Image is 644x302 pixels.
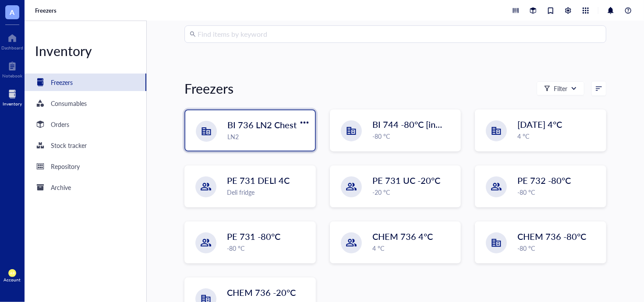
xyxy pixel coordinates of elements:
div: Inventory [3,101,22,106]
div: -20 °C [372,187,456,197]
div: Stock tracker [51,140,87,150]
div: Filter [554,84,567,93]
a: Repository [25,158,146,175]
div: Freezers [184,80,234,97]
div: Consumables [51,98,87,108]
div: -80 °C [517,187,601,197]
div: Account [4,277,21,282]
span: BI 744 -80°C [in vivo] [372,118,456,130]
span: BI 736 LN2 Chest [227,119,297,131]
div: -80 °C [227,243,310,253]
div: Inventory [25,42,146,60]
a: Freezers [35,7,58,14]
span: CHEM 736 4°C [372,230,433,242]
div: Repository [51,162,80,171]
span: PE 731 DELI 4C [227,174,290,186]
div: Archive [51,183,71,192]
span: AR [10,271,14,275]
span: PE 732 -80°C [517,174,571,186]
a: Archive [25,179,146,196]
div: Notebook [2,73,22,78]
span: PE 731 -80°C [227,230,280,242]
div: LN2 [227,132,310,141]
span: PE 731 UC -20°C [372,174,440,186]
a: Consumables [25,95,146,112]
a: Dashboard [1,31,23,50]
a: Inventory [3,87,22,106]
div: Deli fridge [227,187,310,197]
div: Orders [51,119,69,129]
a: Freezers [25,74,146,91]
div: -80 °C [372,131,456,141]
a: Stock tracker [25,137,146,154]
span: [DATE] 4°C [517,118,562,130]
div: 4 °C [517,131,601,141]
span: CHEM 736 -80°C [517,230,586,242]
span: A [10,7,15,18]
span: CHEM 736 -20°C [227,286,296,298]
a: Orders [25,116,146,133]
div: Freezers [51,77,73,87]
div: Dashboard [1,45,23,50]
a: Notebook [2,59,22,78]
div: 4 °C [372,243,456,253]
div: -80 °C [517,243,601,253]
